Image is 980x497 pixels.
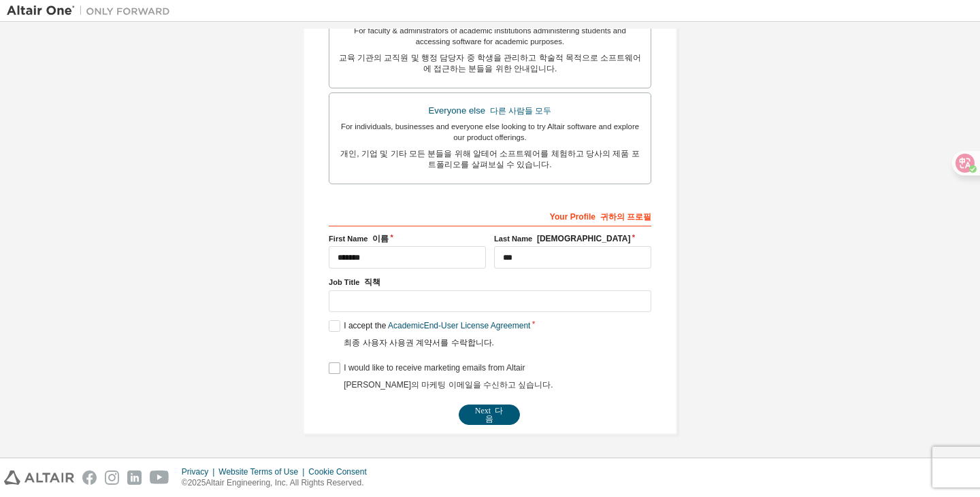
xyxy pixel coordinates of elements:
div: For faculty & administrators of academic institutions administering students and accessing softwa... [338,25,642,80]
font: [DEMOGRAPHIC_DATA] [537,234,631,243]
font: 다음 [485,406,504,424]
p: © 2025 Altair Engineering, Inc. All Rights Reserved. [182,477,375,489]
div: For individuals, businesses and everyone else looking to try Altair software and explore our prod... [338,121,642,175]
font: [PERSON_NAME]의 마케팅 이메일을 수신하고 싶습니다. [344,380,553,390]
img: facebook.svg [82,470,97,485]
button: Next 다음 [459,405,520,425]
label: First Name [329,233,486,244]
img: instagram.svg [105,470,119,485]
div: Cookie Consent [308,466,374,477]
font: 교육 기관의 교직원 및 행정 담당자 중 학생을 관리하고 학술적 목적으로 소프트웨어에 접근하는 분들을 위한 안내입니다. [339,53,642,73]
div: Privacy [182,466,218,477]
label: I accept the [329,320,530,354]
div: Everyone else [338,101,642,121]
a: Academic End-User License Agreement [388,321,530,330]
label: Last Name [494,233,651,244]
font: 개인, 기업 및 기타 모든 분들을 위해 알테어 소프트웨어를 체험하고 당사의 제품 포트폴리오를 살펴보실 수 있습니다. [340,149,639,169]
font: 직책 [364,277,380,287]
font: 다른 사람들 모두 [490,106,552,116]
img: youtube.svg [150,470,169,485]
label: Job Title [329,277,651,288]
img: linkedin.svg [127,470,142,485]
img: altair_logo.svg [4,470,74,485]
font: 최종 사용자 사용권 계약서를 수락합니다. [344,338,494,347]
img: Altair One [7,4,177,18]
font: 이름 [372,234,389,243]
div: Your Profile [329,205,651,226]
font: 귀하의 프로필 [600,212,651,222]
label: I would like to receive marketing emails from Altair [329,362,553,396]
div: Website Terms of Use [218,466,308,477]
